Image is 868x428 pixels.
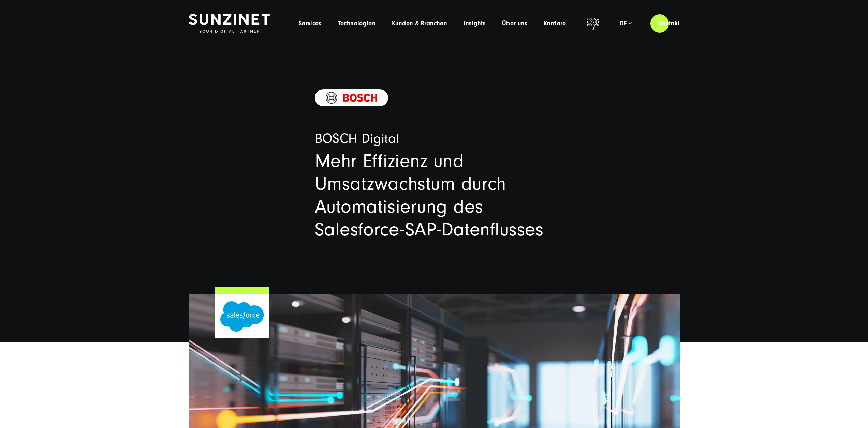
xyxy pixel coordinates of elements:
[392,20,447,27] a: Kunden & Branchen
[544,20,566,27] a: Karriere
[315,130,554,147] h1: BOSCH Digital
[189,14,270,33] img: SUNZINET Full Service Digital Agentur
[315,150,554,241] h2: Mehr Effizienz und Umsatzwachstum durch Automatisierung des Salesforce-SAP-Datenflusses
[299,20,322,27] a: Services
[338,20,376,27] a: Technologien
[502,20,527,27] a: Über uns
[464,20,486,27] a: Insights
[620,20,632,27] div: de
[326,92,378,104] img: Kundenlogo der Digitalagentur SUNZINET - Bosch Logo
[650,14,688,33] a: Kontakt
[220,301,264,332] img: Salesforce Beratung und Implementierung Partner Agentur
